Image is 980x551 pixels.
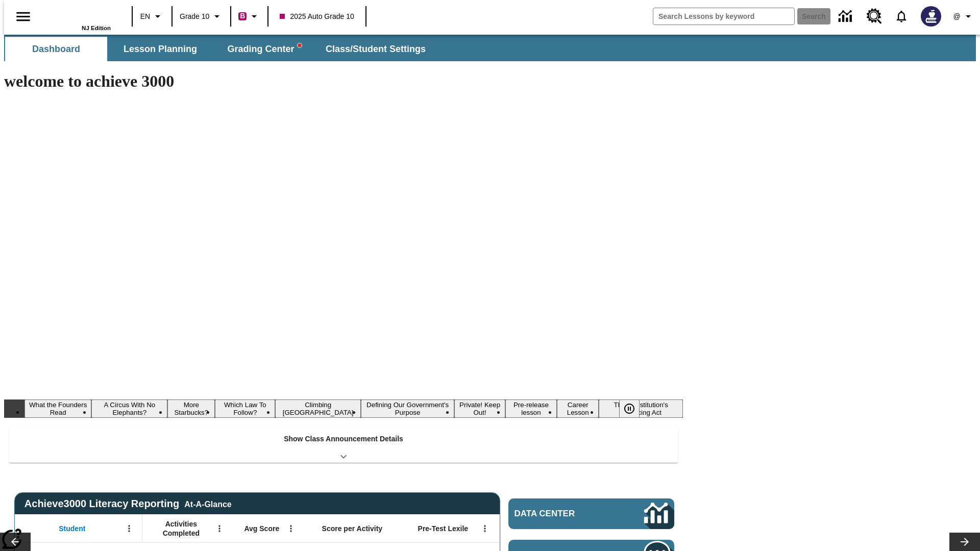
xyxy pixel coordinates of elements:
div: SubNavbar [4,35,976,61]
span: 2025 Auto Grade 10 [280,11,354,22]
button: Slide 4 Which Law To Follow? [215,399,275,418]
button: Open Menu [212,521,227,536]
button: Class/Student Settings [317,37,434,61]
button: Boost Class color is violet red. Change class color [234,7,264,26]
svg: writing assistant alert [298,43,302,47]
div: At-A-Glance [184,498,231,509]
button: Slide 10 The Constitution's Balancing Act [599,399,683,418]
button: Slide 6 Defining Our Government's Purpose [361,399,454,418]
span: Dashboard [32,43,80,55]
a: Data Center [508,498,674,529]
a: Data Center [832,3,861,31]
p: Show Class Announcement Details [284,434,403,444]
button: Grade: Grade 10, Select a grade [176,7,227,26]
span: Avg Score [244,524,279,533]
button: Dashboard [5,37,107,61]
div: SubNavbar [4,37,435,61]
button: Slide 1 What the Founders Read [24,399,91,418]
input: search field [653,8,794,24]
span: Score per Activity [322,524,383,533]
span: Student [59,524,85,533]
span: NJ Edition [82,25,111,31]
button: Slide 3 More Starbucks? [167,399,215,418]
div: Home [44,4,111,31]
h1: welcome to achieve 3000 [4,72,683,91]
button: Open side menu [8,2,38,32]
span: Data Center [514,509,610,519]
span: Grade 10 [180,11,209,22]
a: Resource Center, Will open in new tab [861,3,888,30]
div: Show Class Announcement Details [9,428,678,463]
button: Grading Center [213,37,315,61]
span: B [240,10,245,22]
button: Slide 2 A Circus With No Elephants? [91,399,167,418]
button: Pause [619,399,640,418]
button: Slide 9 Career Lesson [557,399,599,418]
button: Profile/Settings [947,7,980,26]
button: Open Menu [477,521,493,536]
button: Slide 5 Climbing Mount Tai [275,399,360,418]
div: Pause [619,399,650,418]
button: Language: EN, Select a language [136,7,168,26]
button: Open Menu [283,521,299,536]
button: Open Menu [121,521,137,536]
a: Home [44,5,111,25]
span: @ [953,11,960,22]
span: Activities Completed [148,519,215,538]
button: Lesson Planning [109,37,211,61]
span: Grading Center [227,43,301,55]
span: Achieve3000 Literacy Reporting [24,498,232,510]
img: Avatar [921,6,941,27]
a: Notifications [888,3,915,30]
button: Slide 7 Private! Keep Out! [454,399,505,418]
button: Lesson carousel, Next [949,533,980,551]
span: Class/Student Settings [326,43,426,55]
span: EN [140,11,150,22]
button: Select a new avatar [915,3,947,30]
span: Pre-Test Lexile [418,524,469,533]
span: Lesson Planning [124,43,197,55]
button: Slide 8 Pre-release lesson [505,399,557,418]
